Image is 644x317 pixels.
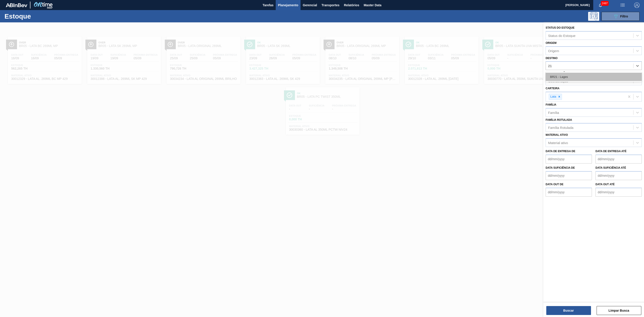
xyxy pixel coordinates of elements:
span: Gerencial [303,2,317,8]
input: dd/mm/yyyy [546,155,592,164]
div: Família Rotulada [548,126,573,130]
input: dd/mm/yyyy [546,188,592,197]
div: Material ativo [548,141,568,145]
img: Logout [634,2,640,8]
div: BR21 - Lages [546,73,642,81]
div: Status do Estoque [548,34,576,37]
div: Pogramando: nenhum usuário selecionado [588,12,599,21]
div: Lata [549,94,557,100]
label: Data out até [595,183,615,186]
span: Filtro [620,15,628,18]
input: dd/mm/yyyy [595,155,642,164]
span: Transportes [322,2,339,8]
label: Data de Entrega até [595,150,627,153]
label: Data out de [546,183,563,186]
label: Família [546,103,556,106]
span: Tarefas [263,2,273,8]
button: Filtro [602,12,640,21]
label: Data suficiência de [546,166,575,169]
label: Data suficiência até [595,166,626,169]
label: Status do Estoque [546,26,574,29]
span: Planejamento [278,2,298,8]
input: dd/mm/yyyy [546,171,592,180]
label: Coordenação [546,72,567,75]
label: Origem [546,41,557,45]
label: Material ativo [546,133,568,136]
label: Família Rotulada [546,118,572,121]
label: Data de Entrega de [546,150,575,153]
div: Origem [548,49,559,53]
input: dd/mm/yyyy [595,171,642,180]
h1: Estoque [4,14,75,19]
img: TNhmsLtSVTkK8tSr43FrP2fwEKptu5GPRR3wAAAABJRU5ErkJggg== [6,3,27,7]
img: userActions [620,2,625,8]
button: Notificações [593,2,608,8]
input: dd/mm/yyyy [595,188,642,197]
label: Destino [546,57,557,60]
span: Master Data [364,2,381,8]
span: Relatórios [344,2,359,8]
label: Carteira [546,87,559,90]
div: Família [548,111,559,114]
span: 2487 [601,1,609,6]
